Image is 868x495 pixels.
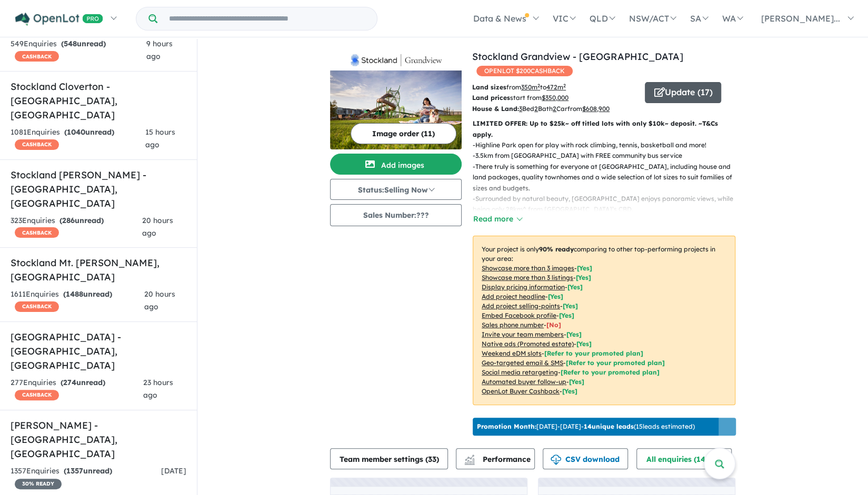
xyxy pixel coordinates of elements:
[473,161,744,194] p: - There truly is something for everyone at [GEOGRAPHIC_DATA], including house and land packages, ...
[477,422,536,430] b: Promotion Month:
[15,139,59,150] span: CASHBACK
[464,458,475,465] img: bar-chart.svg
[636,448,732,469] button: All enquiries (1430)
[563,302,578,310] span: [ Yes ]
[146,39,173,61] span: 9 hours ago
[61,378,105,387] strong: ( unread)
[59,216,104,225] strong: ( unread)
[553,105,556,113] u: 2
[15,390,59,400] span: CASHBACK
[473,150,744,161] p: - 3.5km from [GEOGRAPHIC_DATA] with FREE community bus service
[330,179,462,200] button: Status:Selling Now
[351,123,456,144] button: Image order (11)
[11,256,186,284] h5: Stockland Mt. [PERSON_NAME] , [GEOGRAPHIC_DATA]
[563,83,566,88] sup: 2
[482,321,544,329] u: Sales phone number
[456,448,535,469] button: Performance
[472,82,637,93] p: from
[567,283,583,291] span: [ Yes ]
[472,93,637,103] p: start from
[476,66,573,76] span: OPENLOT $ 200 CASHBACK
[548,292,563,300] span: [ Yes ]
[330,70,462,149] img: Stockland Grandview - Truganina
[11,465,161,490] div: 1357 Enquir ies
[66,466,83,476] span: 1357
[482,330,564,338] u: Invite your team members
[472,105,519,113] b: House & Land:
[330,448,448,469] button: Team member settings (33)
[61,39,106,48] strong: ( unread)
[11,288,144,314] div: 1611 Enquir ies
[472,104,637,114] p: Bed Bath Car from
[537,83,540,88] sup: 2
[142,216,173,238] span: 20 hours ago
[161,466,186,476] span: [DATE]
[519,105,522,113] u: 3
[562,387,577,395] span: [Yes]
[543,448,628,469] button: CSV download
[330,49,462,149] a: Stockland Grandview - Truganina LogoStockland Grandview - Truganina
[645,82,721,103] button: Update (17)
[473,194,744,215] p: - Surrounded by natural beauty, [GEOGRAPHIC_DATA] enjoys panoramic views, while being only 28km^ ...
[144,289,175,311] span: 20 hours ago
[482,359,563,367] u: Geo-targeted email & SMS
[540,83,566,91] span: to
[472,83,506,91] b: Land sizes
[472,94,510,102] b: Land prices
[544,349,643,357] span: [Refer to your promoted plan]
[584,422,634,430] b: 14 unique leads
[534,105,538,113] u: 2
[477,422,695,431] p: [DATE] - [DATE] - ( 15 leads estimated)
[15,479,62,489] span: 30 % READY
[66,289,83,299] span: 1488
[11,79,186,122] h5: Stockland Cloverton - [GEOGRAPHIC_DATA] , [GEOGRAPHIC_DATA]
[143,378,173,400] span: 23 hours ago
[561,368,660,376] span: [Refer to your promoted plan]
[64,466,112,476] strong: ( unread)
[559,311,574,319] span: [ Yes ]
[334,54,457,66] img: Stockland Grandview - Truganina Logo
[482,387,560,395] u: OpenLot Buyer Cashback
[482,292,545,300] u: Add project headline
[64,39,77,48] span: 548
[546,321,561,329] span: [ No ]
[428,454,436,464] span: 33
[482,378,566,386] u: Automated buyer follow-up
[473,213,522,225] button: Read more
[15,227,59,238] span: CASHBACK
[159,7,375,30] input: Try estate name, suburb, builder or developer
[11,168,186,210] h5: Stockland [PERSON_NAME] - [GEOGRAPHIC_DATA] , [GEOGRAPHIC_DATA]
[582,105,610,113] u: $ 608,900
[473,118,735,140] p: LIMITED OFFER: Up to $25k~ off titled lots with only $10k~ deposit. ~T&Cs apply.
[145,127,175,149] span: 15 hours ago
[482,302,560,310] u: Add project selling-points
[546,83,566,91] u: 472 m
[569,378,584,386] span: [Yes]
[67,127,85,137] span: 1040
[15,51,59,62] span: CASHBACK
[521,83,540,91] u: 350 m
[64,127,114,137] strong: ( unread)
[566,359,665,367] span: [Refer to your promoted plan]
[761,13,840,24] span: [PERSON_NAME]...
[577,264,592,272] span: [ Yes ]
[63,289,112,299] strong: ( unread)
[576,274,591,281] span: [ Yes ]
[566,330,582,338] span: [ Yes ]
[551,454,561,465] img: download icon
[576,340,592,348] span: [Yes]
[11,38,146,63] div: 549 Enquir ies
[473,140,744,150] p: - Highline Park open for play with rock climbing, tennis, basketball and more!
[466,454,531,464] span: Performance
[472,50,683,63] a: Stockland Grandview - [GEOGRAPHIC_DATA]
[482,264,574,272] u: Showcase more than 3 images
[473,236,735,405] p: Your project is only comparing to other top-performing projects in your area: - - - - - - - - - -...
[542,94,568,102] u: $ 350,000
[482,274,573,281] u: Showcase more than 3 listings
[62,216,75,225] span: 286
[15,13,103,26] img: Openlot PRO Logo White
[482,311,556,319] u: Embed Facebook profile
[482,340,574,348] u: Native ads (Promoted estate)
[11,126,145,151] div: 1081 Enquir ies
[330,154,462,175] button: Add images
